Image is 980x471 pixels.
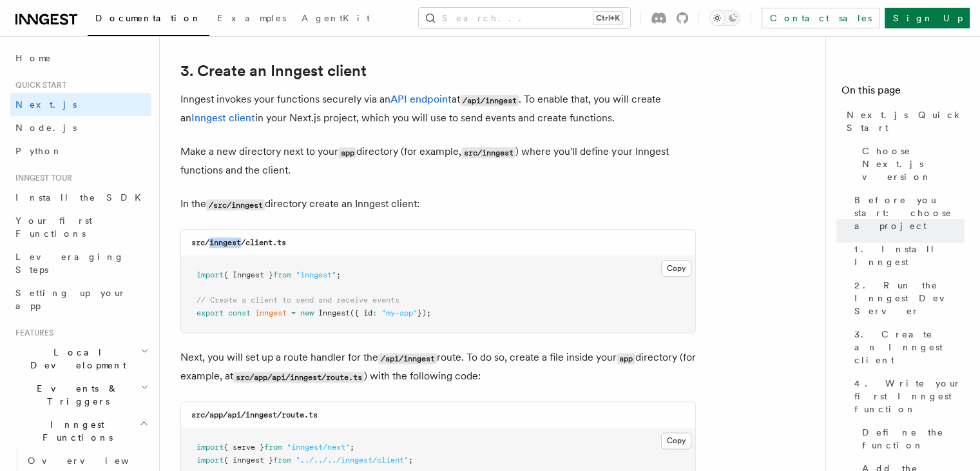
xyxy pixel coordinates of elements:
a: 3. Create an Inngest client [849,323,965,372]
a: Documentation [88,4,209,36]
a: Node.js [10,116,151,139]
h4: On this page [841,83,965,103]
a: Contact sales [762,8,879,28]
span: Examples [217,13,286,23]
code: /src/inngest [206,199,265,210]
a: Before you start: choose a project [849,188,965,237]
span: : [372,308,377,317]
span: Inngest tour [10,173,72,183]
code: src/inngest/client.ts [191,238,286,247]
span: Leveraging Steps [15,252,124,275]
span: }); [418,308,431,317]
span: { serve } [224,443,264,452]
a: Setting up your app [10,281,151,317]
code: /api/inngest [460,95,519,106]
a: Examples [209,4,294,35]
span: 4. Write your first Inngest function [854,377,965,416]
span: Inngest [318,308,350,317]
span: from [273,270,291,279]
span: const [228,308,251,317]
p: Next, you will set up a route handler for the route. To do so, create a file inside your director... [180,348,696,386]
span: "my-app" [381,308,418,317]
a: Choose Next.js version [857,139,965,188]
a: 1. Install Inngest [849,237,965,274]
span: import [197,443,224,452]
span: Next.js [15,99,77,110]
span: Features [10,328,53,338]
span: Documentation [95,13,202,23]
button: Copy [661,260,691,277]
span: { Inngest } [224,270,273,279]
a: 3. Create an Inngest client [180,62,367,80]
span: from [264,443,282,452]
span: new [300,308,314,317]
a: AgentKit [294,4,378,35]
code: app [617,353,635,364]
code: src/app/api/inngest/route.ts [191,410,318,419]
span: 2. Run the Inngest Dev Server [854,279,965,317]
span: 1. Install Inngest [854,243,965,268]
code: app [338,147,356,158]
span: export [197,308,224,317]
span: { inngest } [224,456,273,465]
span: ; [336,270,341,279]
a: Leveraging Steps [10,245,151,281]
button: Copy [661,432,691,449]
a: Sign Up [885,8,970,28]
span: Events & Triggers [10,382,140,408]
span: Local Development [10,346,140,372]
code: src/inngest [461,147,515,158]
p: In the directory create an Inngest client: [180,195,696,214]
span: // Create a client to send and receive events [197,296,399,305]
span: "inngest" [296,270,336,279]
span: from [273,456,291,465]
a: Define the function [857,421,965,457]
span: Define the function [862,426,965,452]
button: Toggle dark mode [709,10,740,26]
a: Inngest client [191,112,255,124]
span: Next.js Quick Start [847,108,965,134]
span: Setting up your app [15,288,126,311]
span: Your first Functions [15,215,92,239]
span: ; [408,456,413,465]
code: src/app/api/inngest/route.ts [233,372,364,383]
span: Before you start: choose a project [854,194,965,232]
a: Next.js Quick Start [841,103,965,139]
span: Quick start [10,80,66,90]
a: Install the SDK [10,186,151,209]
span: inngest [255,308,287,317]
a: Python [10,139,151,163]
a: 2. Run the Inngest Dev Server [849,274,965,323]
span: = [291,308,296,317]
span: Overview [28,456,160,466]
span: Inngest Functions [10,418,139,444]
a: Next.js [10,93,151,116]
button: Search...Ctrl+K [419,8,630,28]
a: 4. Write your first Inngest function [849,372,965,421]
span: import [197,270,224,279]
a: API endpoint [390,93,452,105]
span: import [197,456,224,465]
a: Home [10,46,151,70]
a: Your first Functions [10,209,151,245]
kbd: Ctrl+K [593,12,622,25]
span: Python [15,146,62,156]
span: 3. Create an Inngest client [854,328,965,366]
span: Choose Next.js version [862,145,965,183]
p: Make a new directory next to your directory (for example, ) where you'll define your Inngest func... [180,143,696,179]
span: "../../../inngest/client" [296,456,408,465]
code: /api/inngest [378,353,437,364]
button: Local Development [10,341,151,377]
button: Inngest Functions [10,413,151,449]
span: Home [15,52,52,65]
button: Events & Triggers [10,377,151,413]
span: Install the SDK [15,192,149,203]
span: ; [350,443,354,452]
span: "inngest/next" [287,443,350,452]
span: AgentKit [302,13,370,23]
span: Node.js [15,123,77,133]
p: Inngest invokes your functions securely via an at . To enable that, you will create an in your Ne... [180,90,696,127]
span: ({ id [350,308,372,317]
